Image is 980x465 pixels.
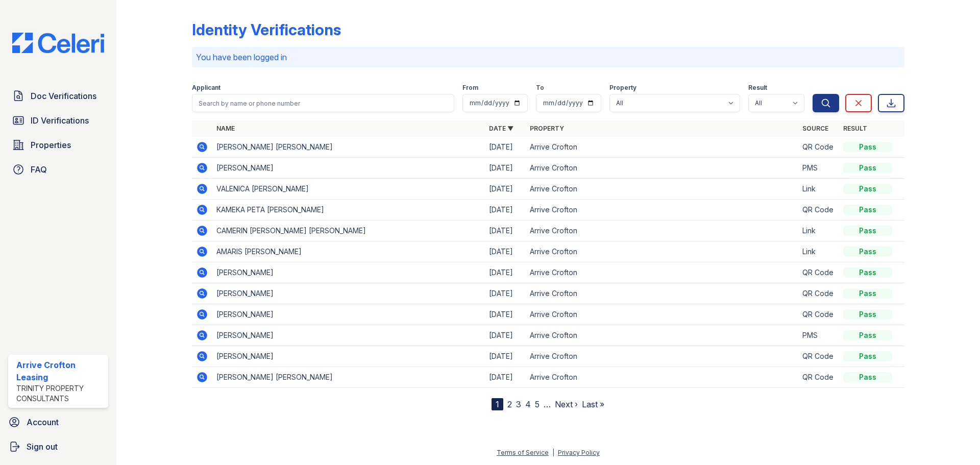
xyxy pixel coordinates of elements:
[31,163,47,176] span: FAQ
[212,137,485,158] td: [PERSON_NAME] [PERSON_NAME]
[526,325,798,346] td: Arrive Crofton
[31,139,71,151] span: Properties
[526,137,798,158] td: Arrive Crofton
[485,367,526,388] td: [DATE]
[798,158,839,179] td: PMS
[526,158,798,179] td: Arrive Crofton
[843,351,892,361] div: Pass
[485,325,526,346] td: [DATE]
[582,399,604,409] a: Last »
[4,33,112,53] img: CE_Logo_Blue-a8612792a0a2168367f1c8372b55b34899dd931a85d93a1a3d3e32e68fde9ad4.png
[536,84,544,92] label: To
[192,84,220,92] label: Applicant
[8,110,108,131] a: ID Verifications
[4,412,112,432] a: Account
[216,125,235,132] a: Name
[485,283,526,304] td: [DATE]
[535,399,540,409] a: 5
[843,142,892,152] div: Pass
[507,399,512,409] a: 2
[526,304,798,325] td: Arrive Crofton
[485,179,526,200] td: [DATE]
[212,158,485,179] td: [PERSON_NAME]
[212,179,485,200] td: VALENICA [PERSON_NAME]
[843,309,892,320] div: Pass
[31,90,96,102] span: Doc Verifications
[16,383,104,404] div: Trinity Property Consultants
[485,262,526,283] td: [DATE]
[798,221,839,241] td: Link
[485,158,526,179] td: [DATE]
[31,114,89,127] span: ID Verifications
[212,325,485,346] td: [PERSON_NAME]
[544,398,551,410] span: …
[8,159,108,180] a: FAQ
[798,283,839,304] td: QR Code
[485,221,526,241] td: [DATE]
[526,367,798,388] td: Arrive Crofton
[27,416,59,428] span: Account
[212,262,485,283] td: [PERSON_NAME]
[526,221,798,241] td: Arrive Crofton
[609,84,636,92] label: Property
[798,179,839,200] td: Link
[16,359,104,383] div: Arrive Crofton Leasing
[843,267,892,278] div: Pass
[798,304,839,325] td: QR Code
[192,94,454,112] input: Search by name or phone number
[526,200,798,221] td: Arrive Crofton
[798,346,839,367] td: QR Code
[798,137,839,158] td: QR Code
[212,367,485,388] td: [PERSON_NAME] [PERSON_NAME]
[497,449,549,456] a: Terms of Service
[526,262,798,283] td: Arrive Crofton
[843,288,892,299] div: Pass
[212,200,485,221] td: KAMEKA PETA [PERSON_NAME]
[485,241,526,262] td: [DATE]
[843,330,892,340] div: Pass
[4,436,112,457] a: Sign out
[843,372,892,382] div: Pass
[27,440,58,453] span: Sign out
[212,221,485,241] td: CAMERIN [PERSON_NAME] [PERSON_NAME]
[748,84,767,92] label: Result
[843,184,892,194] div: Pass
[485,304,526,325] td: [DATE]
[485,346,526,367] td: [DATE]
[485,200,526,221] td: [DATE]
[802,125,828,132] a: Source
[843,247,892,257] div: Pass
[8,135,108,155] a: Properties
[196,51,900,63] p: You have been logged in
[212,241,485,262] td: AMARIS [PERSON_NAME]
[462,84,478,92] label: From
[530,125,564,132] a: Property
[555,399,578,409] a: Next ›
[843,226,892,236] div: Pass
[212,304,485,325] td: [PERSON_NAME]
[525,399,531,409] a: 4
[558,449,600,456] a: Privacy Policy
[843,205,892,215] div: Pass
[798,367,839,388] td: QR Code
[798,262,839,283] td: QR Code
[212,346,485,367] td: [PERSON_NAME]
[489,125,513,132] a: Date ▼
[552,449,554,456] div: |
[843,125,867,132] a: Result
[526,346,798,367] td: Arrive Crofton
[526,283,798,304] td: Arrive Crofton
[843,163,892,173] div: Pass
[526,241,798,262] td: Arrive Crofton
[516,399,521,409] a: 3
[526,179,798,200] td: Arrive Crofton
[798,200,839,221] td: QR Code
[192,20,341,39] div: Identity Verifications
[798,325,839,346] td: PMS
[485,137,526,158] td: [DATE]
[212,283,485,304] td: [PERSON_NAME]
[492,398,503,410] div: 1
[8,86,108,106] a: Doc Verifications
[798,241,839,262] td: Link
